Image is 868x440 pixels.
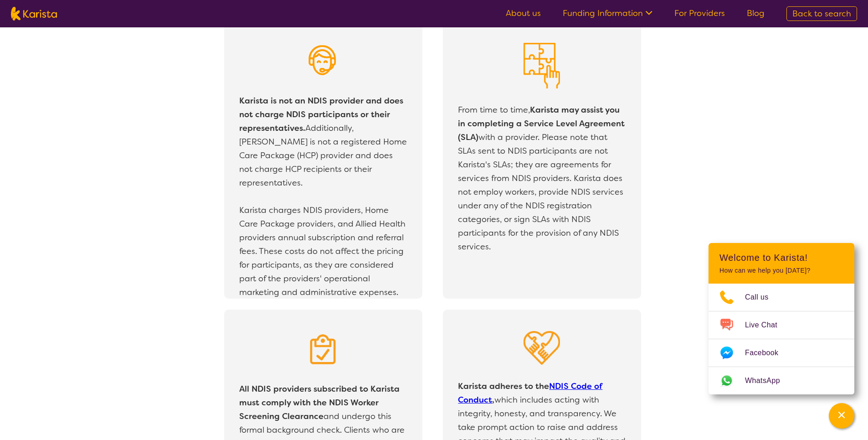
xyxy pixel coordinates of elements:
span: Back to search [792,8,851,19]
img: Clipboard icon [305,331,341,368]
a: Back to search [786,6,857,21]
button: Channel Menu [829,403,854,429]
a: About us [506,8,541,19]
a: Funding Information [563,8,652,19]
b: Karista may assist you in completing a Service Level Agreement (SLA) [458,104,625,143]
p: From time to time, with a provider. Please note that SLAs sent to NDIS participants are not Karis... [458,103,626,254]
b: Karista adheres to the , [458,381,602,405]
b: Karista is not an NDIS provider and does not charge NDIS participants or their representatives. [239,95,403,134]
img: Heart in Hand icon [524,331,560,365]
p: How can we help you [DATE]? [719,267,843,274]
span: Facebook [745,346,789,360]
b: All NDIS providers subscribed to Karista must comply with the NDIS Worker Screening Clearance [239,383,400,422]
div: Channel Menu [709,243,854,394]
span: WhatsApp [745,374,791,388]
span: Call us [745,290,780,304]
img: Karista logo [11,7,57,21]
a: Blog [747,8,765,19]
a: For Providers [674,8,725,19]
a: Web link opens in a new tab. [709,367,854,394]
p: Additionally, [PERSON_NAME] is not a registered Home Care Package (HCP) provider and does not cha... [239,94,407,190]
img: Person with headset icon [305,43,341,79]
ul: Choose channel [709,284,854,394]
span: Live Chat [745,318,788,332]
h2: Welcome to Karista! [719,252,843,263]
p: Karista charges NDIS providers, Home Care Package providers, and Allied Health providers annual s... [239,203,407,299]
img: Puzzle icon [524,43,560,88]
